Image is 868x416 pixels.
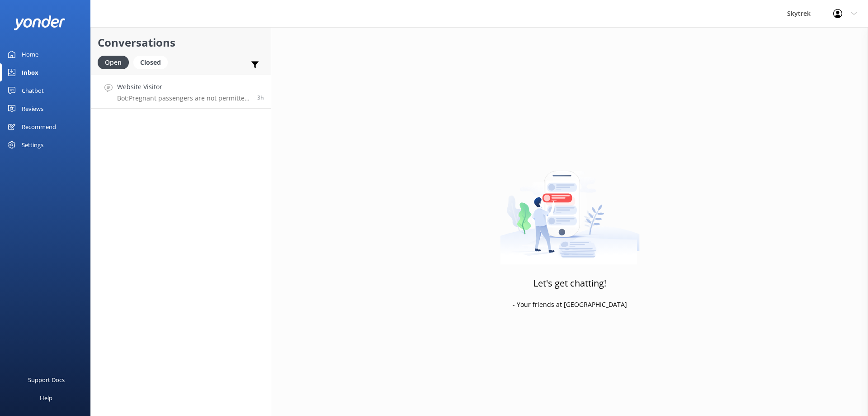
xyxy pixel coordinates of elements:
[22,81,44,100] div: Chatbot
[98,34,264,51] h2: Conversations
[22,136,43,154] div: Settings
[14,15,66,30] img: yonder-white-logo.png
[28,371,65,389] div: Support Docs
[500,152,640,265] img: artwork of a man stealing a conversation from at giant smartphone
[533,276,606,291] h3: Let's get chatting!
[91,75,271,109] a: Website VisitorBot:Pregnant passengers are not permitted to participate in hang gliding.3h
[257,94,264,101] span: Aug 30 2025 11:37am (UTC +12:00) Pacific/Auckland
[98,56,129,69] div: Open
[22,100,43,118] div: Reviews
[98,57,133,67] a: Open
[40,389,52,407] div: Help
[22,45,38,63] div: Home
[117,94,250,102] p: Bot: Pregnant passengers are not permitted to participate in hang gliding.
[133,57,172,67] a: Closed
[133,56,168,69] div: Closed
[22,118,56,136] div: Recommend
[22,63,38,81] div: Inbox
[117,82,250,92] h4: Website Visitor
[513,300,627,310] p: - Your friends at [GEOGRAPHIC_DATA]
